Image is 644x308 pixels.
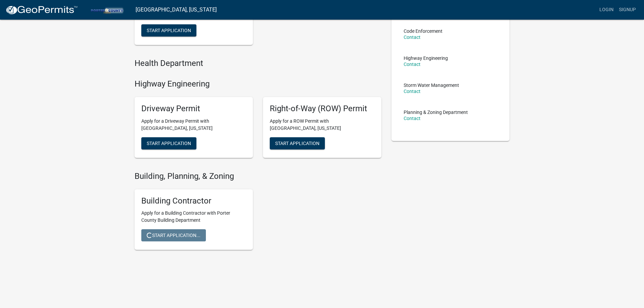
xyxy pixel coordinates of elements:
[147,140,191,146] span: Start Application
[135,171,381,181] h4: Building, Planning, & Zoning
[141,24,196,37] button: Start Application
[404,89,421,94] a: Contact
[141,210,246,224] p: Apply for a Building Contractor with Porter County Building Department
[404,83,459,88] p: Storm Water Management
[135,79,381,89] h4: Highway Engineering
[83,5,130,14] img: Porter County, Indiana
[141,137,196,149] button: Start Application
[404,29,443,33] p: Code Enforcement
[136,4,217,16] a: [GEOGRAPHIC_DATA], [US_STATE]
[270,104,375,114] h5: Right-of-Way (ROW) Permit
[270,118,375,132] p: Apply for a ROW Permit with [GEOGRAPHIC_DATA], [US_STATE]
[404,56,448,61] p: Highway Engineering
[141,118,246,132] p: Apply for a Driveway Permit with [GEOGRAPHIC_DATA], [US_STATE]
[147,28,191,33] span: Start Application
[404,34,421,40] a: Contact
[275,140,319,146] span: Start Application
[404,116,421,121] a: Contact
[147,233,200,238] span: Start Application...
[141,104,246,114] h5: Driveway Permit
[141,229,206,241] button: Start Application...
[135,58,381,68] h4: Health Department
[270,137,325,149] button: Start Application
[616,3,639,16] a: Signup
[141,196,246,206] h5: Building Contractor
[597,3,616,16] a: Login
[404,110,468,115] p: Planning & Zoning Department
[404,62,421,67] a: Contact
